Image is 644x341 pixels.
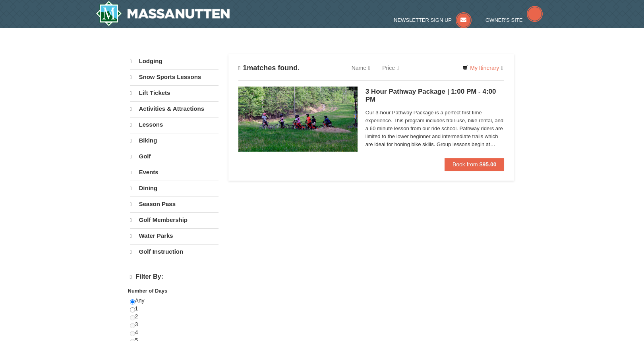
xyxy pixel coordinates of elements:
a: Lift Tickets [130,85,219,100]
a: Newsletter Sign Up [394,17,472,23]
a: Season Pass [130,197,219,212]
a: Name [346,60,376,76]
h5: 3 Hour Pathway Package | 1:00 PM - 4:00 PM [366,88,505,104]
a: Water Parks [130,228,219,243]
a: My Itinerary [457,62,508,74]
img: 6619923-43-a0aa2a2a.jpg [238,87,358,152]
span: Book from [453,161,478,168]
a: Events [130,165,219,180]
a: Golf Membership [130,212,219,227]
a: Activities & Attractions [130,101,219,116]
img: Massanutten Resort Logo [96,1,230,26]
span: Owner's Site [485,17,523,23]
h4: Filter By: [130,273,219,281]
span: Newsletter Sign Up [394,17,452,23]
a: Biking [130,133,219,148]
a: Golf Instruction [130,244,219,259]
a: Massanutten Resort [96,1,230,26]
a: Golf [130,149,219,164]
span: Our 3-hour Pathway Package is a perfect first time experience. This program includes trail-use, b... [366,109,505,148]
a: Dining [130,181,219,196]
a: Lodging [130,54,219,69]
a: Lessons [130,117,219,132]
a: Owner's Site [485,17,543,23]
button: Book from $95.00 [445,158,505,171]
a: Snow Sports Lessons [130,69,219,85]
a: Price [376,60,405,76]
strong: $95.00 [480,161,497,168]
strong: Number of Days [128,288,168,294]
